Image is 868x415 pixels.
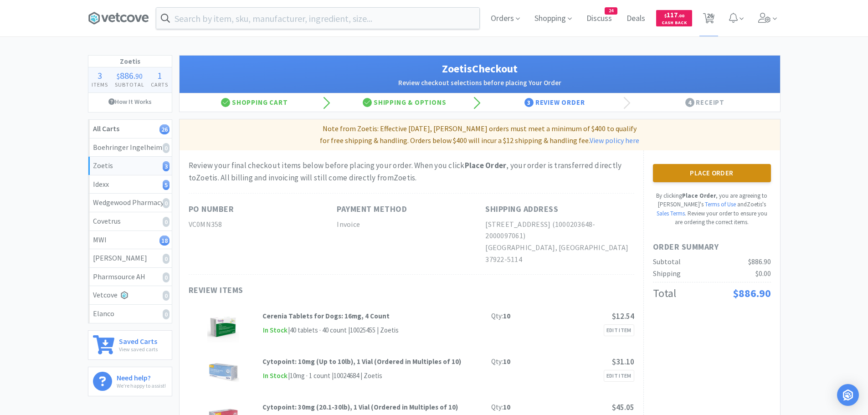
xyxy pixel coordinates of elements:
[583,15,616,23] a: Discuss24
[117,381,166,390] p: We're happy to assist!
[159,124,169,134] i: 26
[262,325,288,336] span: In Stock
[93,142,167,154] div: Boehringer Ingelheim
[491,311,510,322] div: Qty:
[653,268,681,280] div: Shipping
[93,160,167,172] div: Zoetis
[480,93,630,112] div: Review Order
[163,180,169,190] i: 5
[207,356,239,388] img: 79467d3129c14af587c8eb86c0883fd0_534320.jpeg
[98,70,102,81] span: 3
[163,291,169,301] i: 0
[135,72,143,81] span: 90
[119,345,158,354] p: View saved carts
[653,256,681,268] div: Subtotal
[465,160,507,170] strong: Place Order
[180,93,330,112] div: Shopping Cart
[748,257,771,266] span: $886.90
[189,60,771,77] h1: Zoetis Checkout
[88,138,172,157] a: Boehringer Ingelheim0
[88,268,172,287] a: Pharmsource AH0
[262,357,461,366] strong: Cytopoint: 10mg (Up to 10lb), 1 Vial (Ordered in Multiples of 10)
[88,175,172,194] a: Idexx5
[111,80,148,89] h4: Subtotal
[262,312,390,320] strong: Cerenia Tablets for Dogs: 16mg, 4 Count
[837,384,859,406] div: Open Intercom Messenger
[662,20,687,26] span: Cash Back
[678,13,684,19] span: . 00
[163,198,169,208] i: 0
[288,371,330,380] span: | 10mg · 1 count
[111,71,148,80] div: .
[656,6,692,31] a: $117.00Cash Back
[88,56,172,67] h1: Zoetis
[657,200,766,217] span: and Zoetis 's .
[163,161,169,171] i: 3
[503,312,510,320] strong: 10
[88,194,172,212] a: Wedgewood Pharmacy0
[337,219,485,231] h2: Invoice
[653,285,676,302] div: Total
[347,325,399,336] div: | 10025455 | Zoetis
[590,136,639,145] a: View policy here
[337,203,407,216] h1: Payment Method
[117,72,120,81] span: $
[705,200,736,208] a: Terms of Use
[653,164,771,182] button: Place Order
[119,335,158,345] h6: Saved Carts
[653,241,771,254] h1: Order Summary
[699,15,718,24] a: 26
[88,249,172,268] a: [PERSON_NAME]0
[93,124,119,133] strong: All Carts
[156,8,479,29] input: Search by item, sku, manufacturer, ingredient, size...
[189,284,462,297] h1: Review Items
[503,403,510,411] strong: 10
[163,217,169,227] i: 0
[682,192,716,200] strong: Place Order
[664,10,684,19] span: 117
[117,372,166,381] h6: Need help?
[163,254,169,264] i: 0
[491,402,510,413] div: Qty:
[157,70,162,81] span: 1
[93,179,167,190] div: Idexx
[653,191,771,227] p: By clicking , you are agreeing to [PERSON_NAME]'s Review your order to ensure you are ordering th...
[93,271,167,283] div: Pharmsource AH
[207,311,239,343] img: dcf70baeaa4b48babbc66fef1648585f_544526.jpeg
[88,80,112,89] h4: Items
[163,272,169,282] i: 0
[88,93,172,110] a: How It Works
[93,215,167,227] div: Covetrus
[88,120,172,138] a: All Carts26
[503,357,510,366] strong: 10
[612,311,634,321] span: $12.54
[330,370,382,381] div: | 10024684 | Zoetis
[605,8,617,14] span: 24
[288,326,347,334] span: | 40 tablets · 40 count
[88,212,172,231] a: Covetrus0
[93,197,167,209] div: Wedgewood Pharmacy
[189,77,771,88] h2: Review checkout selections before placing Your Order
[733,286,771,300] span: $886.90
[120,70,134,81] span: 886
[183,123,776,146] p: Note from Zoetis: Effective [DATE], [PERSON_NAME] orders must meet a minimum of $400 to qualify f...
[189,219,337,231] h2: VC0MN358
[612,357,634,367] span: $31.10
[262,370,288,382] span: In Stock
[163,309,169,319] i: 0
[604,324,634,336] a: Edit Item
[88,330,172,360] a: Saved CartsView saved carts
[755,269,771,278] span: $0.00
[262,403,458,411] strong: Cytopoint: 30mg (20.1-30lb), 1 Vial (Ordered in Multiples of 10)
[604,370,634,382] a: Edit Item
[189,203,234,216] h1: PO Number
[657,210,685,217] a: Sales Terms
[524,98,534,107] span: 3
[163,143,169,153] i: 0
[623,15,649,23] a: Deals
[485,203,558,216] h1: Shipping Address
[88,286,172,305] a: Vetcove0
[485,219,634,242] h2: [STREET_ADDRESS] (1000203648-2000097061)
[93,308,167,320] div: Elanco
[93,252,167,264] div: [PERSON_NAME]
